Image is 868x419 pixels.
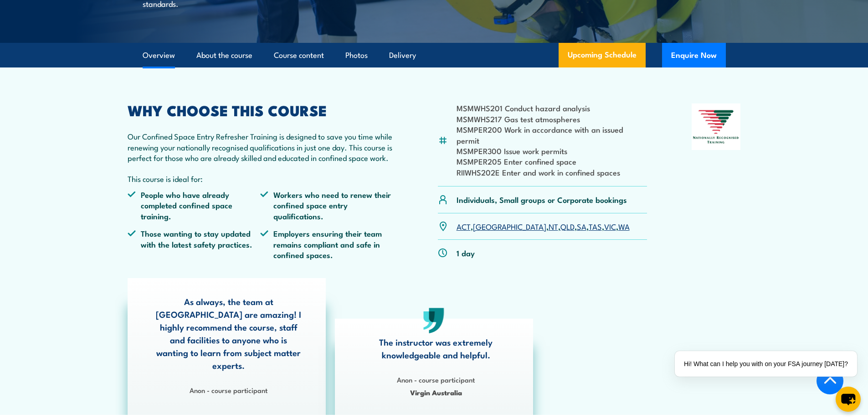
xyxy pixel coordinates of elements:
[457,221,471,232] a: ACT
[143,43,175,67] a: Overview
[128,228,261,260] li: Those wanting to stay updated with the latest safety practices.
[128,189,261,221] li: People who have already completed confined space training.
[618,221,630,232] a: WA
[457,103,647,113] li: MSMWHS201 Conduct hazard analysis
[604,221,616,232] a: VIC
[692,103,741,150] img: Nationally Recognised Training logo.
[577,221,586,232] a: SA
[457,221,630,232] p: , , , , , , ,
[397,374,475,384] strong: Anon - course participant
[260,228,393,260] li: Employers ensuring their team remains compliant and safe in confined spaces.
[345,43,368,67] a: Photos
[549,221,558,232] a: NT
[362,336,510,361] p: The instructor was extremely knowledgeable and helpful.
[473,221,546,232] a: [GEOGRAPHIC_DATA]
[457,145,647,156] li: MSMPER300 Issue work permits
[274,43,324,67] a: Course content
[389,43,416,67] a: Delivery
[675,351,857,377] div: Hi! What can I help you with on your FSA journey [DATE]?
[128,103,394,116] h2: WHY CHOOSE THIS COURSE
[128,173,394,184] p: This course is ideal for:
[836,387,861,412] button: chat-button
[662,43,726,67] button: Enquire Now
[260,189,393,221] li: Workers who need to renew their confined space entry qualifications.
[457,114,647,124] li: MSMWHS217 Gas test atmospheres
[154,295,303,372] p: As always, the team at [GEOGRAPHIC_DATA] are amazing! I highly recommend the course, staff and fa...
[190,385,267,395] strong: Anon - course participant
[128,131,394,163] p: Our Confined Space Entry Refresher Training is designed to save you time while renewing your nati...
[362,387,510,398] span: Virgin Australia
[457,124,647,145] li: MSMPER200 Work in accordance with an issued permit
[457,194,627,205] p: Individuals, Small groups or Corporate bookings
[559,43,646,67] a: Upcoming Schedule
[589,221,602,232] a: TAS
[457,156,647,166] li: MSMPER205 Enter confined space
[457,167,647,177] li: RIIWHS202E Enter and work in confined spaces
[457,248,475,258] p: 1 day
[196,43,252,67] a: About the course
[560,221,575,232] a: QLD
